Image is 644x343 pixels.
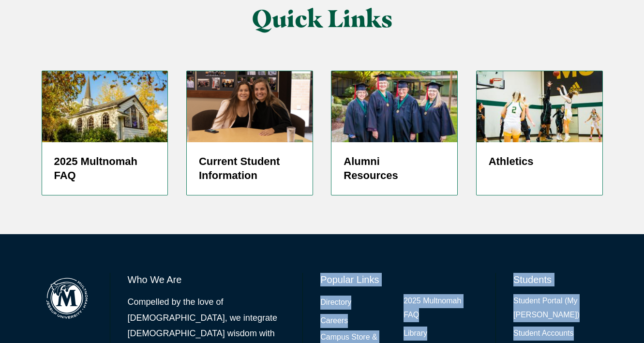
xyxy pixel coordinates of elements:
a: Student Accounts [513,327,574,341]
h5: Alumni Resources [344,154,445,183]
h6: Students [513,273,602,286]
h5: 2025 Multnomah FAQ [54,154,156,183]
img: 50 Year Alumni 2019 [331,71,457,142]
img: Multnomah Campus of Jessup University logo [42,273,92,324]
img: WBBALL_WEB [477,71,602,142]
a: Student Portal (My [PERSON_NAME]) [513,294,602,322]
h5: Current Student Information [199,154,300,183]
h5: Athletics [489,154,590,169]
h6: Who We Are [128,273,285,286]
img: screenshot-2024-05-27-at-1.37.12-pm [187,71,313,142]
a: 2025 Multnomah FAQ [404,294,478,322]
img: Prayer Chapel in Fall [42,71,168,142]
a: Library [404,327,427,341]
h6: Popular Links [320,273,478,286]
a: Directory [320,296,351,310]
a: Prayer Chapel in Fall 2025 Multnomah FAQ [42,71,168,195]
a: 50 Year Alumni 2019 Alumni Resources [331,71,458,195]
a: Careers [320,314,348,328]
a: Women's Basketball player shooting jump shot Athletics [476,71,603,195]
h2: Quick Links [138,5,506,32]
a: screenshot-2024-05-27-at-1.37.12-pm Current Student Information [186,71,313,195]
